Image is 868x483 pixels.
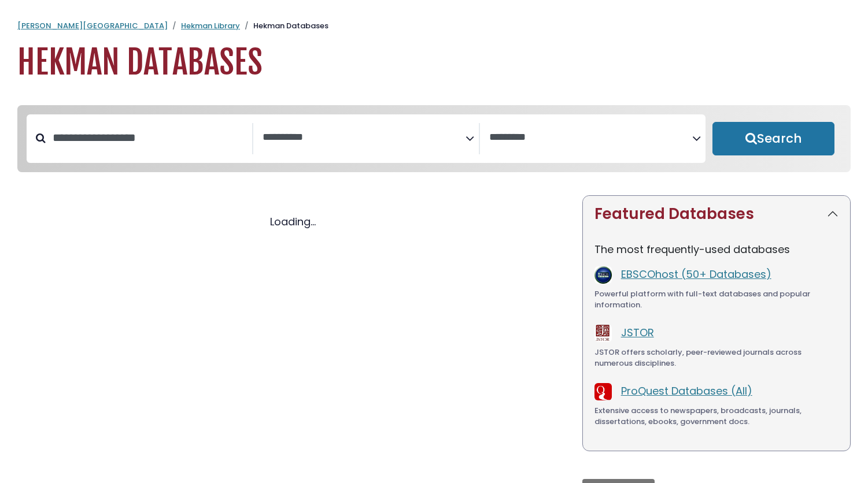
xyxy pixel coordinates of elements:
[17,214,568,229] div: Loading...
[594,288,839,311] div: Powerful platform with full-text databases and popular information.
[181,20,240,31] a: Hekman Library
[621,325,654,340] a: JSTOR
[594,241,839,257] p: The most frequently-used databases
[46,128,252,147] input: Search database by title or keyword
[17,20,168,31] a: [PERSON_NAME][GEOGRAPHIC_DATA]
[583,196,850,232] button: Featured Databases
[712,122,834,155] button: Submit for Search Results
[17,20,851,32] nav: breadcrumb
[263,132,466,144] textarea: Search
[17,105,851,172] nav: Search filters
[594,405,839,428] div: Extensive access to newspapers, broadcasts, journals, dissertations, ebooks, government docs.
[621,384,752,398] a: ProQuest Databases (All)
[240,20,328,32] li: Hekman Databases
[594,347,839,369] div: JSTOR offers scholarly, peer-reviewed journals across numerous disciplines.
[621,267,771,281] a: EBSCOhost (50+ Databases)
[17,43,851,82] h1: Hekman Databases
[489,132,692,144] textarea: Search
